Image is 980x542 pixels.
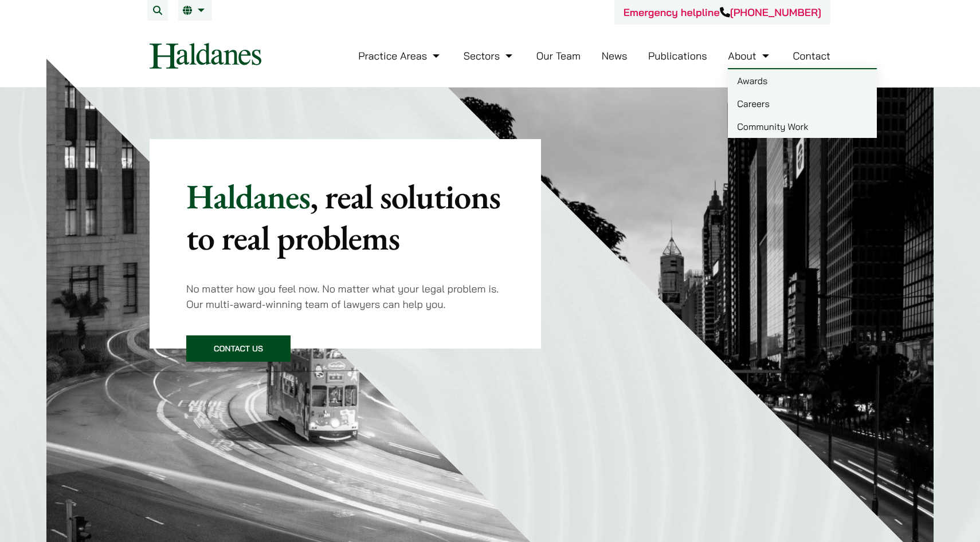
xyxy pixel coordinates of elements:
a: Careers [728,92,877,115]
p: No matter how you feel now. No matter what your legal problem is. Our multi-award-winning team of... [186,281,504,312]
a: EN [183,6,207,15]
a: Emergency helpline[PHONE_NUMBER] [624,6,821,19]
a: Community Work [728,115,877,138]
a: Our Team [536,49,581,62]
a: Contact [793,49,830,62]
a: Awards [728,69,877,92]
a: Publications [648,49,707,62]
img: Logo of Haldanes [150,43,261,69]
a: About [728,49,771,62]
a: Practice Areas [358,49,442,62]
a: Sectors [464,49,515,62]
a: Contact Us [186,335,291,362]
mark: , real solutions to real problems [186,174,500,260]
p: Haldanes [186,176,504,258]
a: News [602,49,628,62]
